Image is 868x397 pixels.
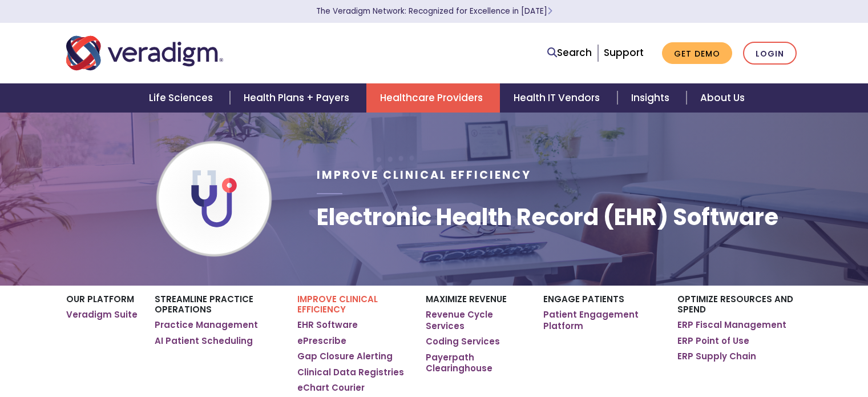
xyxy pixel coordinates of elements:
[500,83,617,113] a: Health IT Vendors
[604,46,644,59] a: Support
[297,367,404,378] a: Clinical Data Registries
[297,351,393,362] a: Gap Closure Alerting
[687,83,758,113] a: About Us
[230,83,366,113] a: Health Plans + Payers
[366,83,500,113] a: Healthcare Providers
[426,352,526,374] a: Payerpath Clearinghouse
[547,45,592,61] a: Search
[135,83,230,113] a: Life Sciences
[617,83,687,113] a: Insights
[547,6,552,17] span: Learn More
[426,309,526,331] a: Revenue Cycle Services
[316,6,552,17] a: The Veradigm Network: Recognized for Excellence in [DATE]Learn More
[677,351,756,362] a: ERP Supply Chain
[297,335,346,347] a: ePrescribe
[155,319,258,331] a: Practice Management
[543,309,660,331] a: Patient Engagement Platform
[66,34,223,72] img: Veradigm logo
[317,203,778,231] h1: Electronic Health Record (EHR) Software
[66,309,138,320] a: Veradigm Suite
[677,335,749,347] a: ERP Point of Use
[677,319,786,331] a: ERP Fiscal Management
[155,335,253,347] a: AI Patient Scheduling
[662,42,732,65] a: Get Demo
[317,167,531,183] span: Improve Clinical Efficiency
[297,382,365,394] a: eChart Courier
[297,319,358,331] a: EHR Software
[743,42,797,65] a: Login
[426,336,500,347] a: Coding Services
